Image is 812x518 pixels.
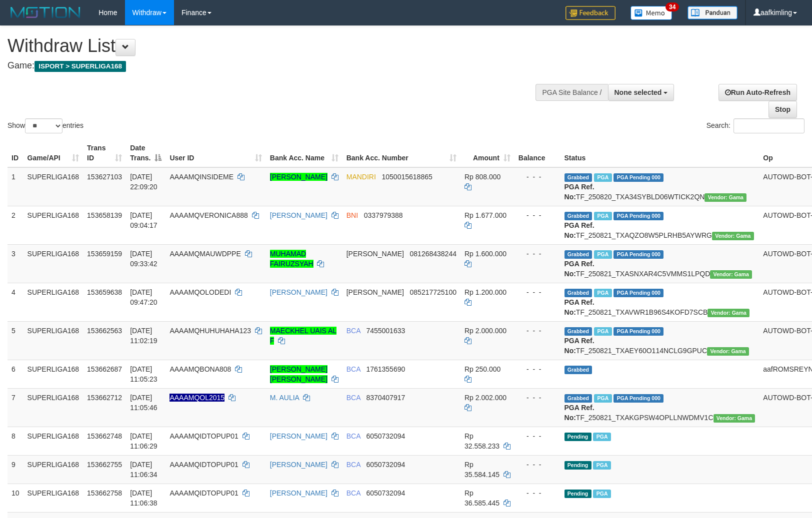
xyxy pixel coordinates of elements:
td: TF_250820_TXA34SYBLD06WTICK2QN [560,167,759,206]
td: SUPERLIGA168 [23,244,83,283]
div: - - - [518,287,556,297]
th: Trans ID: activate to sort column ascending [83,139,126,167]
b: PGA Ref. No: [564,260,594,278]
span: AAAAMQOLODEDI [169,288,231,296]
span: Vendor URL: https://trx31.1velocity.biz [710,270,752,279]
b: PGA Ref. No: [564,404,594,422]
a: [PERSON_NAME] [PERSON_NAME] [270,365,327,383]
span: [DATE] 11:06:38 [130,489,157,507]
img: MOTION_logo.png [7,5,83,20]
span: Rp 1.677.000 [464,211,506,219]
span: Vendor URL: https://trx31.1velocity.biz [704,193,746,202]
span: Rp 1.600.000 [464,250,506,258]
div: - - - [518,393,556,403]
button: None selected [608,84,674,101]
span: BCA [346,489,360,497]
span: Rp 2.000.000 [464,327,506,335]
span: Copy 6050732094 to clipboard [366,461,405,469]
a: Run Auto-Refresh [718,84,797,101]
span: 153659638 [87,288,122,296]
span: Copy 081268438244 to clipboard [410,250,456,258]
div: - - - [518,172,556,182]
span: Marked by aafsengchandara [594,212,611,220]
th: Balance [514,139,560,167]
span: Nama rekening ada tanda titik/strip, harap diedit [169,394,224,402]
span: Copy 1761355690 to clipboard [366,365,405,373]
span: AAAAMQIDTOPUP01 [169,432,238,440]
span: 153659159 [87,250,122,258]
td: TF_250821_TXAKGPSW4OPLLNWDMV1C [560,388,759,427]
th: Date Trans.: activate to sort column descending [126,139,165,167]
span: [DATE] 11:05:23 [130,365,157,383]
span: Copy 7455001633 to clipboard [366,327,405,335]
a: [PERSON_NAME] [270,211,327,219]
td: SUPERLIGA168 [23,360,83,388]
span: BCA [346,394,360,402]
div: - - - [518,326,556,336]
span: [DATE] 09:33:42 [130,250,157,268]
td: SUPERLIGA168 [23,206,83,244]
span: Marked by aafmaster [593,433,610,441]
span: BNI [346,211,358,219]
td: SUPERLIGA168 [23,484,83,512]
h1: Withdraw List [7,36,531,56]
span: Grabbed [564,327,592,336]
span: PGA Pending [613,327,663,336]
span: Copy 1050015618865 to clipboard [382,173,432,181]
a: [PERSON_NAME] [270,461,327,469]
span: Vendor URL: https://trx31.1velocity.biz [712,232,754,240]
div: - - - [518,364,556,374]
span: PGA Pending [613,250,663,259]
span: Pending [564,461,591,470]
a: M. AULIA [270,394,299,402]
label: Search: [706,118,804,133]
td: SUPERLIGA168 [23,321,83,360]
td: 9 [7,455,23,484]
span: Grabbed [564,289,592,297]
b: PGA Ref. No: [564,298,594,316]
span: Grabbed [564,173,592,182]
span: Copy 085217725100 to clipboard [410,288,456,296]
th: User ID: activate to sort column ascending [165,139,265,167]
img: panduan.png [687,6,737,19]
span: BCA [346,432,360,440]
span: AAAAMQHUHUHAHA123 [169,327,251,335]
h4: Game: [7,61,531,71]
th: ID [7,139,23,167]
span: [PERSON_NAME] [346,250,404,258]
td: SUPERLIGA168 [23,167,83,206]
b: PGA Ref. No: [564,183,594,201]
td: SUPERLIGA168 [23,455,83,484]
span: [DATE] 11:02:19 [130,327,157,345]
div: - - - [518,249,556,259]
span: Grabbed [564,212,592,220]
span: Pending [564,490,591,498]
span: Marked by aafnonsreyleab [594,289,611,297]
span: 153662563 [87,327,122,335]
span: Marked by aafheankoy [594,327,611,336]
b: PGA Ref. No: [564,221,594,239]
div: - - - [518,460,556,470]
th: Amount: activate to sort column ascending [460,139,514,167]
td: 8 [7,427,23,455]
span: 153662758 [87,489,122,497]
span: Marked by aafchoeunmanni [594,250,611,259]
span: Grabbed [564,250,592,259]
label: Show entries [7,118,83,133]
div: - - - [518,210,556,220]
span: None selected [614,88,662,96]
span: PGA Pending [613,212,663,220]
span: [DATE] 11:05:46 [130,394,157,412]
span: 153662755 [87,461,122,469]
span: PGA Pending [613,289,663,297]
span: Vendor URL: https://trx31.1velocity.biz [713,414,755,423]
div: - - - [518,431,556,441]
a: [PERSON_NAME] [270,489,327,497]
span: Marked by aafheankoy [594,394,611,403]
span: BCA [346,461,360,469]
span: Copy 6050732094 to clipboard [366,432,405,440]
div: - - - [518,488,556,498]
th: Game/API: activate to sort column ascending [23,139,83,167]
span: AAAAMQBONA808 [169,365,231,373]
img: Feedback.jpg [565,6,615,20]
